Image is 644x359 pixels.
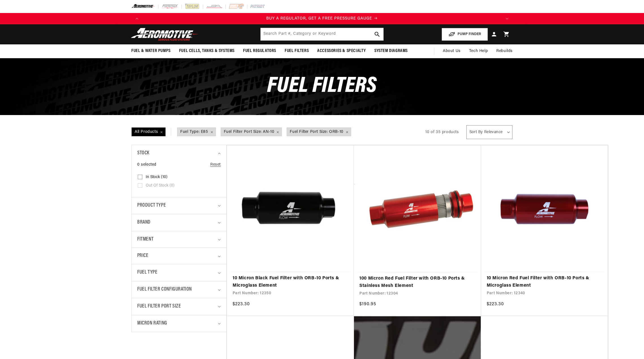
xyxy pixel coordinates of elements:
span: Fuel Cells, Tanks & Systems [179,48,235,54]
span: Fuel Filter Port Size [137,302,181,311]
a: About Us [439,44,465,58]
span: Micron Rating [137,319,167,328]
summary: Fuel Filter Port Size (2 selected) [137,298,221,315]
summary: Price [137,248,221,264]
span: Brand [137,219,151,227]
span: Fuel & Water Pumps [131,48,171,54]
span: Price [137,252,148,260]
span: Fitment [137,235,153,244]
button: Translation missing: en.sections.announcements.previous_announcement [131,13,143,24]
summary: Micron Rating (0 selected) [137,315,221,332]
summary: Fitment (0 selected) [137,231,221,248]
a: All Products [131,128,177,136]
span: Fuel Regulators [243,48,276,54]
a: Fuel Type: E85 [177,128,216,136]
span: About Us [443,49,461,53]
slideshow-component: Translation missing: en.sections.announcements.announcement_bar [117,13,527,24]
summary: Brand (0 selected) [137,214,221,231]
a: 100 Micron Red Fuel Filter with ORB-10 Ports & Stainless Mesh Element [359,275,475,289]
span: Fuel Filter Port Size: ORB-10 [287,128,351,136]
span: Fuel Type [137,269,157,277]
span: Fuel Filter Configuration [137,286,192,294]
span: Tech Help [469,48,488,54]
span: Fuel Type: E85 [177,128,215,136]
a: Fuel Filter Port Size: AN-10 [220,128,282,136]
summary: Fuel Filter Configuration (0 selected) [137,281,221,298]
input: Search by Part Number, Category or Keyword [261,28,383,40]
summary: System Diagrams [370,44,412,58]
summary: Rebuilds [492,44,517,58]
span: Out of stock (0) [146,183,175,188]
summary: Fuel Filters [280,44,313,58]
div: Announcement [143,16,501,22]
a: BUY A REGULATOR, GET A FREE PRESSURE GAUGE [143,16,501,22]
button: search button [371,28,383,40]
summary: Fuel Regulators [239,44,280,58]
button: PUMP FINDER [442,28,488,41]
span: System Diagrams [374,48,408,54]
span: Accessories & Specialty [317,48,366,54]
span: Product type [137,202,166,210]
button: Translation missing: en.sections.announcements.next_announcement [501,13,513,24]
span: Fuel Filters [267,75,377,98]
a: 10 Micron Black Fuel Filter with ORB-10 Ports & Microglass Element [233,275,348,289]
span: Rebuilds [496,48,513,54]
a: 10 Micron Red Fuel Filter with ORB-10 Ports & Microglass Element [487,275,602,289]
img: Aeromotive [129,28,200,41]
summary: Accessories & Specialty [313,44,370,58]
span: BUY A REGULATOR, GET A FREE PRESSURE GAUGE [266,16,372,21]
summary: Tech Help [465,44,492,58]
summary: Fuel Cells, Tanks & Systems [175,44,239,58]
span: In stock (10) [146,175,168,180]
div: 1 of 4 [143,16,501,22]
span: Fuel Filter Port Size: AN-10 [221,128,282,136]
span: All Products [132,128,165,136]
a: Fuel Filter Port Size: ORB-10 [286,128,351,136]
summary: Stock (0 selected) [137,145,221,162]
a: Reset [210,162,221,168]
span: Stock [137,149,149,157]
span: Fuel Filters [285,48,309,54]
summary: Fuel Type (1 selected) [137,264,221,281]
span: 10 of 35 products [425,130,459,134]
summary: Product type (0 selected) [137,197,221,214]
span: 0 selected [137,162,156,168]
summary: Fuel & Water Pumps [127,44,175,58]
